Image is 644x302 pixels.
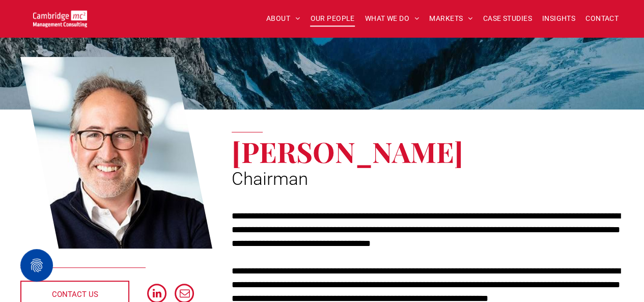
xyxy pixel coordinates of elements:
[537,11,580,26] a: INSIGHTS
[478,11,537,26] a: CASE STUDIES
[33,12,87,22] a: Your Business Transformed | Cambridge Management Consulting
[360,11,425,26] a: WHAT WE DO
[261,11,305,26] a: ABOUT
[580,11,624,26] a: CONTACT
[33,10,87,27] img: Go to Homepage
[232,169,308,189] span: Chairman
[305,11,359,26] a: OUR PEOPLE
[424,11,478,26] a: MARKETS
[20,54,212,252] a: Tim Passingham | Chairman | Cambridge Management Consulting
[232,132,463,170] span: [PERSON_NAME]
[310,11,354,26] span: OUR PEOPLE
